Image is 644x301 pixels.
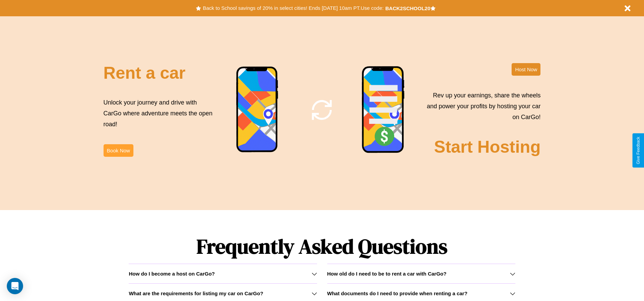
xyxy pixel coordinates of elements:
[423,90,540,123] p: Rev up your earnings, share the wheels and power your profits by hosting your car on CarGo!
[104,144,133,157] button: Book Now
[327,290,467,296] h3: What documents do I need to provide when renting a car?
[129,229,515,264] h1: Frequently Asked Questions
[362,66,405,154] img: phone
[104,97,215,130] p: Unlock your journey and drive with CarGo where adventure meets the open road!
[7,278,23,294] div: Open Intercom Messenger
[201,3,385,13] button: Back to School savings of 20% in select cities! Ends [DATE] 10am PT.Use code:
[385,5,430,11] b: BACK2SCHOOL20
[512,63,540,76] button: Host Now
[236,66,279,153] img: phone
[129,271,215,277] h3: How do I become a host on CarGo?
[104,63,186,83] h2: Rent a car
[434,137,541,157] h2: Start Hosting
[327,271,447,277] h3: How old do I need to be to rent a car with CarGo?
[129,290,263,296] h3: What are the requirements for listing my car on CarGo?
[636,137,641,164] div: Give Feedback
